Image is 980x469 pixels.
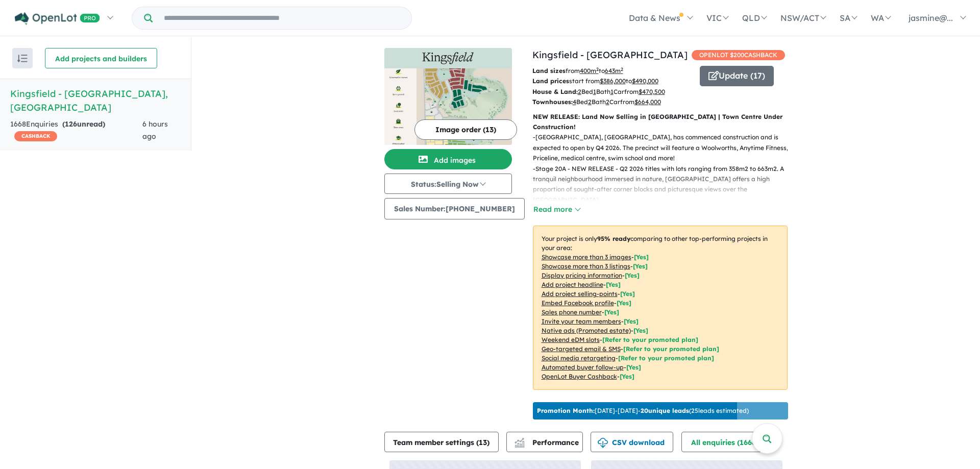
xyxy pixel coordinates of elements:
span: [ Yes ] [606,281,621,288]
span: 6 hours ago [142,119,168,141]
u: Native ads (Promoted estate) [542,327,631,334]
p: - Stage 20A - NEW RELEASE - Q2 2026 titles with lots ranging from 358m2 to 663m2. A tranquil neig... [533,164,796,206]
p: Your project is only comparing to other top-performing projects in your area: - - - - - - - - - -... [533,226,788,390]
strong: ( unread) [62,119,105,129]
u: $ 490,000 [632,77,658,85]
button: Team member settings (13) [384,432,499,452]
u: Social media retargeting [542,354,616,362]
u: Add project selling-points [542,290,618,298]
span: [Refer to your promoted plan] [623,345,719,353]
span: [Refer to your promoted plan] [618,354,714,362]
u: Weekend eDM slots [542,336,600,343]
span: [Yes] [620,373,634,380]
u: 1 [593,88,596,95]
sup: 2 [621,66,623,72]
p: Bed Bath Car from [532,97,692,107]
h5: Kingsfield - [GEOGRAPHIC_DATA] , [GEOGRAPHIC_DATA] [10,87,181,114]
u: 2 [588,98,592,106]
span: OPENLOT $ 200 CASHBACK [692,50,785,60]
p: Bed Bath Car from [532,87,692,97]
sup: 2 [596,66,599,72]
span: 126 [65,119,77,129]
b: Land sizes [532,67,566,75]
u: 400 m [580,67,599,75]
span: [ Yes ] [634,253,649,261]
input: Try estate name, suburb, builder or developer [155,7,409,29]
span: [Yes] [633,327,648,334]
a: Kingsfield - [GEOGRAPHIC_DATA] [532,49,688,61]
u: 4 [573,98,576,106]
span: 13 [479,438,487,447]
u: Showcase more than 3 images [542,253,631,261]
p: [DATE] - [DATE] - ( 25 leads estimated) [537,406,749,415]
b: Land prices [532,77,569,85]
u: 1 [610,88,614,95]
p: start from [532,76,692,86]
u: Add project headline [542,281,603,288]
u: 2 [578,88,581,95]
span: [Yes] [626,363,641,371]
u: 643 m [605,67,623,75]
u: $ 386,000 [600,77,626,85]
button: CSV download [591,432,673,452]
img: Kingsfield - Sunbury [384,68,512,145]
button: Read more [533,204,581,215]
button: Sales Number:[PHONE_NUMBER] [384,198,525,219]
p: - [GEOGRAPHIC_DATA], [GEOGRAPHIC_DATA], has commenced construction and is expected to open by Q4 ... [533,132,796,163]
img: sort.svg [17,55,28,62]
u: $ 470,500 [639,88,665,95]
img: line-chart.svg [514,438,524,443]
span: to [599,67,623,75]
button: Status:Selling Now [384,174,512,194]
u: Sales phone number [542,308,602,316]
img: bar-chart.svg [514,441,525,448]
img: Kingsfield - Sunbury Logo [388,52,508,64]
img: Openlot PRO Logo White [15,12,100,25]
b: Promotion Month: [537,407,595,414]
u: Invite your team members [542,317,621,325]
button: Update (17) [700,66,774,86]
u: Geo-targeted email & SMS [542,345,621,353]
button: Performance [506,432,583,452]
p: NEW RELEASE: Land Now Selling in [GEOGRAPHIC_DATA] | Town Centre Under Construction! [533,112,788,133]
button: Add images [384,149,512,169]
b: House & Land: [532,88,578,95]
span: jasmine@... [909,13,953,23]
b: 20 unique leads [641,407,689,414]
span: Performance [516,438,579,447]
span: [ Yes ] [624,317,639,325]
span: [ Yes ] [625,271,640,279]
b: 95 % ready [597,235,630,242]
span: [ Yes ] [633,262,648,270]
b: Townhouses: [532,98,573,106]
u: $ 664,000 [634,98,661,106]
span: [Refer to your promoted plan] [602,336,698,343]
button: All enquiries (1668) [681,432,774,452]
span: [ Yes ] [617,299,631,307]
span: to [626,77,658,85]
a: Kingsfield - Sunbury LogoKingsfield - Sunbury [384,48,512,145]
u: OpenLot Buyer Cashback [542,373,617,380]
u: Showcase more than 3 listings [542,262,630,270]
u: 2 [606,98,609,106]
img: download icon [598,438,608,448]
u: Automated buyer follow-up [542,363,624,371]
span: [ Yes ] [620,290,635,298]
button: Add projects and builders [45,48,157,68]
span: CASHBACK [14,131,57,141]
u: Display pricing information [542,271,622,279]
div: 1668 Enquir ies [10,118,142,143]
p: from [532,66,692,76]
button: Image order (13) [414,119,517,140]
u: Embed Facebook profile [542,299,614,307]
span: [ Yes ] [604,308,619,316]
